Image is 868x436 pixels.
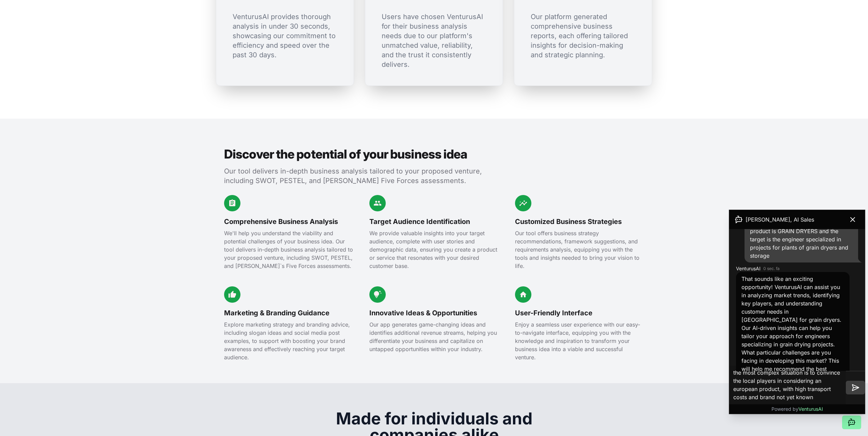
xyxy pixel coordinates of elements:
p: Powered by [771,406,823,412]
p: Explore marketing strategy and branding advice, including slogan ideas and social media post exam... [224,320,353,361]
h3: Comprehensive Business Analysis [224,217,353,226]
h3: Innovative Ideas & Opportunities [369,308,499,318]
p: What particular challenges are you facing in developing this market? This will help me recommend ... [741,348,844,381]
p: Our app generates game-changing ideas and identifies additional revenue streams, helping you diff... [369,320,499,353]
h2: Discover the potential of your business idea [224,147,486,161]
p: That sounds like an exciting opportunity! VenturusAI can assist you in analyzing market trends, i... [741,275,844,348]
h3: Target Audience Identification [369,217,499,226]
p: Users have chosen VenturusAI for their business analysis needs due to our platform's unmatched va... [382,12,486,69]
time: 0 sec. fa [763,266,780,271]
p: We'll help you understand the viability and potential challenges of your business idea. Our tool ... [224,229,353,270]
span: VenturusAI [736,265,761,272]
p: VenturusAI provides thorough analysis in under 30 seconds, showcasing our commitment to efficienc... [233,12,337,60]
span: [PERSON_NAME], AI Sales [746,215,814,224]
p: Our tool delivers in-depth business analysis tailored to your proposed venture, including SWOT, P... [224,166,486,185]
p: Enjoy a seamless user experience with our easy-to-navigate interface, equipping you with the know... [515,320,644,361]
p: We provide valuable insights into your target audience, complete with user stories and demographi... [369,229,499,270]
h3: Customized Business Strategies [515,217,644,226]
h3: Marketing & Branding Guidance [224,308,353,318]
p: Our platform generated comprehensive business reports, each offering tailored insights for decisi... [531,12,635,60]
h3: User-Friendly Interface [515,308,644,318]
p: Our tool offers business strategy recommendations, framework suggestions, and requirements analys... [515,229,644,270]
textarea: the most complex situation is to convince the local players in considering an european product, w... [729,366,846,409]
span: VenturusAI [798,406,823,412]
